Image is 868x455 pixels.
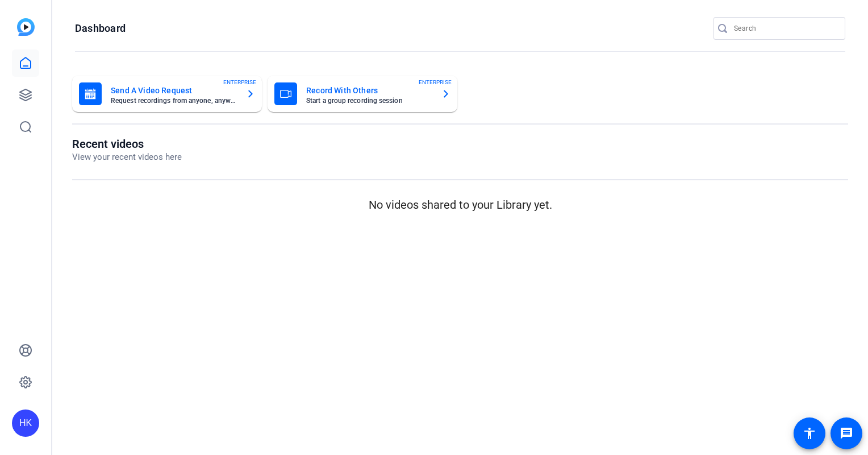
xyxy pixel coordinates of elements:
mat-card-subtitle: Start a group recording session [306,97,432,104]
button: Record With OthersStart a group recording sessionENTERPRISE [268,76,457,112]
mat-card-title: Record With Others [306,84,432,97]
p: No videos shared to your Library yet. [72,196,848,213]
h1: Recent videos [72,137,182,151]
button: Send A Video RequestRequest recordings from anyone, anywhereENTERPRISE [72,76,262,112]
p: View your recent videos here [72,151,182,164]
mat-icon: accessibility [803,427,816,440]
span: ENTERPRISE [419,78,452,86]
div: HK [12,409,39,437]
mat-card-subtitle: Request recordings from anyone, anywhere [111,97,237,104]
mat-card-title: Send A Video Request [111,84,237,97]
img: blue-gradient.svg [17,18,35,36]
span: ENTERPRISE [223,78,256,86]
h1: Dashboard [75,22,126,35]
input: Search [734,22,836,35]
mat-icon: message [840,427,853,440]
